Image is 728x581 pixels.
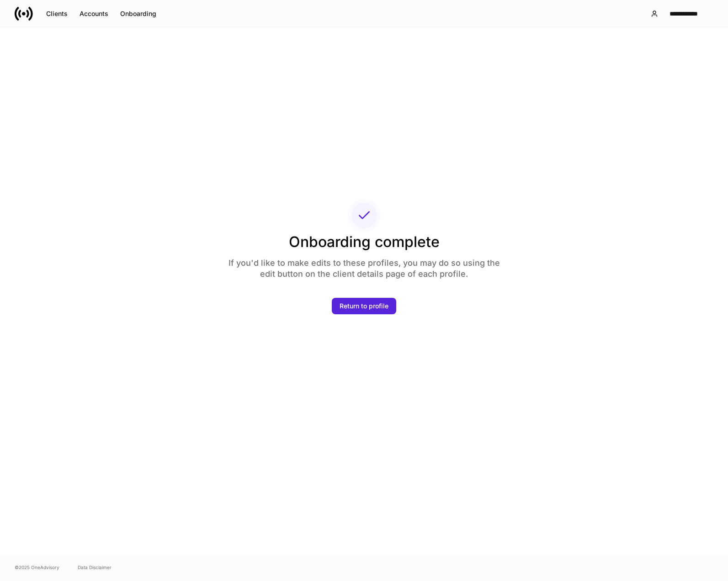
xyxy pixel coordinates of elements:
[220,252,508,280] h4: If you'd like to make edits to these profiles, you may do so using the edit button on the client ...
[78,564,112,571] a: Data Disclaimer
[120,9,156,18] div: Onboarding
[114,6,162,21] button: Onboarding
[46,9,68,18] div: Clients
[74,6,114,21] button: Accounts
[332,298,396,314] button: Return to profile
[15,564,59,571] span: © 2025 OneAdvisory
[40,6,74,21] button: Clients
[340,301,388,311] div: Return to profile
[80,9,108,18] div: Accounts
[220,232,508,252] h2: Onboarding complete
